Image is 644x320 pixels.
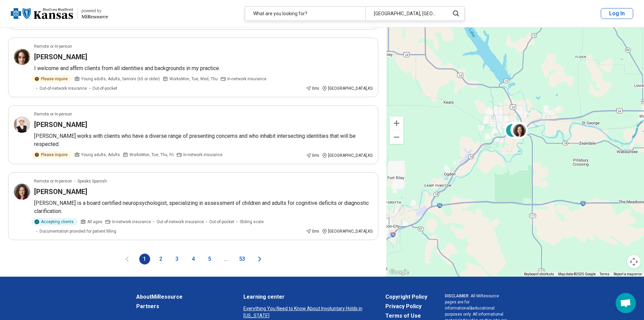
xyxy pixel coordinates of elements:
span: Works Mon, Tue, Wed, Thu [169,76,218,82]
button: Map camera controls [627,255,641,269]
span: ... [220,254,231,264]
span: Out-of-pocket [92,85,117,91]
span: All ages [87,219,102,225]
div: Accepting clients [31,218,78,226]
button: 2 [156,254,166,264]
p: Remote or In-person [34,43,72,49]
span: In-network insurance [183,152,222,158]
a: Terms of Use [385,312,427,320]
div: Please inquire [31,151,72,158]
span: In-network insurance [227,76,266,82]
div: 10 [504,122,521,138]
div: [GEOGRAPHIC_DATA] , KS [322,152,373,158]
span: Documentation provided for patient filling [40,228,116,234]
span: Sliding scale [240,219,264,225]
h3: [PERSON_NAME] [34,52,87,62]
a: Open this area in Google Maps (opens a new window) [388,268,410,277]
button: Previous page [123,254,131,264]
a: Everything You Need to Know About Involuntary Holds in [US_STATE] [243,305,368,319]
button: Next page [256,254,264,264]
p: Remote or In-person [34,111,72,117]
span: Out-of-pocket [209,219,234,225]
button: 5 [204,254,215,264]
a: Partners [136,302,226,311]
p: [PERSON_NAME] is a board certified neuropsychologist, specializing in assessment of children and ... [34,199,373,215]
a: Privacy Policy [385,302,427,311]
h3: [PERSON_NAME] [34,120,87,129]
div: 0 mi [306,85,319,91]
div: Please inquire [31,75,72,83]
a: Terms (opens in new tab) [600,272,610,276]
img: Google [388,268,410,277]
a: Learning center [243,293,368,301]
a: AboutMiResource [136,293,226,301]
button: 3 [172,254,183,264]
h3: [PERSON_NAME] [34,187,87,196]
button: Log In [601,8,633,19]
span: Works Mon, Tue, Thu, Fri [129,152,174,158]
img: Blue Cross Blue Shield Kansas [11,5,73,22]
div: 0 mi [306,228,319,234]
div: [GEOGRAPHIC_DATA], [GEOGRAPHIC_DATA] [365,7,446,21]
span: Young adults, Adults, Seniors (65 or older) [81,76,160,82]
button: 1 [139,254,150,264]
p: [PERSON_NAME] works with clients who have a diverse range of presenting concerns and who inhabit ... [34,132,373,148]
span: Out-of-network insurance [40,85,87,91]
button: 53 [237,254,247,264]
span: In-network insurance [112,219,151,225]
div: [GEOGRAPHIC_DATA] , KS [322,228,373,234]
button: 4 [188,254,199,264]
p: Remote or In-person [34,178,72,184]
div: powered by [81,8,108,14]
a: Copyright Policy [385,293,427,301]
button: Keyboard shortcuts [524,272,554,277]
div: What are you looking for? [245,7,365,21]
button: Zoom in [390,116,403,130]
span: Young adults, Adults [81,152,120,158]
div: 0 mi [306,152,319,158]
span: Out-of-network insurance [157,219,204,225]
span: DISCLAIMER [445,294,469,298]
a: Blue Cross Blue Shield Kansaspowered by [11,5,108,22]
div: [GEOGRAPHIC_DATA] , KS [322,85,373,91]
span: Speaks Spanish [77,178,107,184]
p: I welcome and affirm clients from all identities and backgrounds in my practice. [34,64,373,72]
span: Map data ©2025 Google [558,272,596,276]
a: Report a map error [614,272,642,276]
a: Open chat [616,293,636,313]
button: Zoom out [390,130,403,144]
